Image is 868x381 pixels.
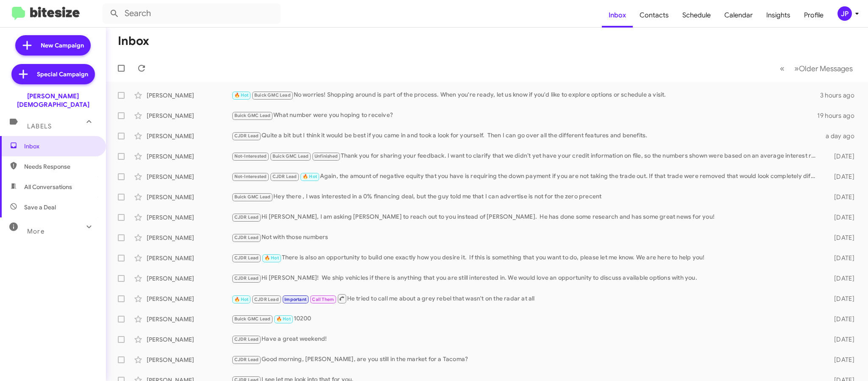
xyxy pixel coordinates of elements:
span: More [27,228,45,235]
div: a day ago [820,132,861,140]
span: 🔥 Hot [303,174,317,179]
div: [PERSON_NAME] [147,274,231,283]
nav: Page navigation example [775,60,858,77]
span: Save a Deal [24,203,56,211]
div: 10200 [231,314,820,324]
div: [DATE] [820,254,861,262]
a: Insights [759,3,797,28]
div: There is also an opportunity to build one exactly how you desire it. If this is something that yo... [231,253,820,263]
div: [DATE] [820,213,861,222]
div: [DATE] [820,274,861,283]
div: [DATE] [820,315,861,323]
span: CJDR Lead [234,133,259,139]
span: « [780,63,785,74]
a: Contacts [633,3,676,28]
span: Labels [27,122,52,130]
span: » [794,63,799,74]
span: 🔥 Hot [276,316,291,322]
span: CJDR Lead [254,297,279,302]
span: New Campaign [41,41,84,50]
span: Buick GMC Lead [234,194,271,200]
a: Schedule [676,3,718,28]
span: 🔥 Hot [264,255,279,261]
a: Inbox [602,3,633,28]
h1: Inbox [118,34,149,48]
div: [DATE] [820,295,861,303]
a: New Campaign [15,35,91,56]
div: [PERSON_NAME] [147,91,231,100]
div: Hi [PERSON_NAME]! We ship vehicles if there is anything that you are still interested in. We woul... [231,273,820,283]
span: CJDR Lead [234,255,259,261]
div: [PERSON_NAME] [147,132,231,140]
div: No worries! Shopping around is part of the process. When you're ready, let us know if you'd like ... [231,90,820,100]
div: 3 hours ago [820,91,861,100]
div: Hi [PERSON_NAME], I am asking [PERSON_NAME] to reach out to you instead of [PERSON_NAME]. He has ... [231,212,820,222]
div: [DATE] [820,234,861,242]
span: Needs Response [24,162,96,171]
div: [PERSON_NAME] [147,335,231,344]
span: Call Them [312,297,334,302]
div: [PERSON_NAME] [147,295,231,303]
span: CJDR Lead [234,275,259,281]
div: He tried to call me about a grey rebel that wasn't on the radar at all [231,293,820,304]
div: Quite a bit but I think it would be best if you came in and took a look for yourself. Then I can ... [231,131,820,141]
div: 19 hours ago [817,111,861,120]
div: Again, the amount of negative equity that you have is requiring the down payment if you are not t... [231,172,820,181]
button: Next [789,60,858,77]
div: [DATE] [820,193,861,201]
div: [PERSON_NAME] [147,111,231,120]
span: Unfinished [314,153,338,159]
a: Calendar [718,3,759,28]
div: [PERSON_NAME] [147,356,231,364]
div: Thank you for sharing your feedback. I want to clarify that we didn’t yet have your credit inform... [231,151,820,161]
span: Older Messages [799,64,853,73]
div: [PERSON_NAME] [147,152,231,161]
div: [PERSON_NAME] [147,213,231,222]
div: [PERSON_NAME] [147,315,231,323]
span: Not-Interested [234,174,267,179]
div: [DATE] [820,335,861,344]
span: Buick GMC Lead [234,316,271,322]
div: [PERSON_NAME] [147,254,231,262]
button: JP [830,6,859,21]
div: [PERSON_NAME] [147,172,231,181]
a: Special Campaign [11,64,95,84]
span: CJDR Lead [234,235,259,240]
div: Not with those numbers [231,233,820,242]
span: CJDR Lead [234,337,259,342]
span: Special Campaign [37,70,88,78]
div: Hey there , I was interested in a 0% financing deal, but the guy told me that I can advertise is ... [231,192,820,202]
span: CJDR Lead [273,174,297,179]
div: What number were you hoping to receive? [231,111,817,120]
span: 🔥 Hot [234,92,249,98]
button: Previous [775,60,790,77]
span: Buick GMC Lead [254,92,291,98]
span: 🔥 Hot [234,297,249,302]
span: Buick GMC Lead [234,113,271,118]
div: [PERSON_NAME] [147,234,231,242]
div: Good morning, [PERSON_NAME], are you still in the market for a Tacoma? [231,355,820,364]
span: Buick GMC Lead [273,153,309,159]
a: Profile [797,3,830,28]
span: Not-Interested [234,153,267,159]
div: [DATE] [820,356,861,364]
input: Search [103,3,281,24]
span: CJDR Lead [234,357,259,362]
div: Have a great weekend! [231,334,820,344]
span: All Conversations [24,183,72,191]
span: Inbox [24,142,96,150]
div: [DATE] [820,172,861,181]
span: CJDR Lead [234,214,259,220]
span: Important [284,297,306,302]
div: [PERSON_NAME] [147,193,231,201]
div: JP [837,6,852,21]
div: [DATE] [820,152,861,161]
